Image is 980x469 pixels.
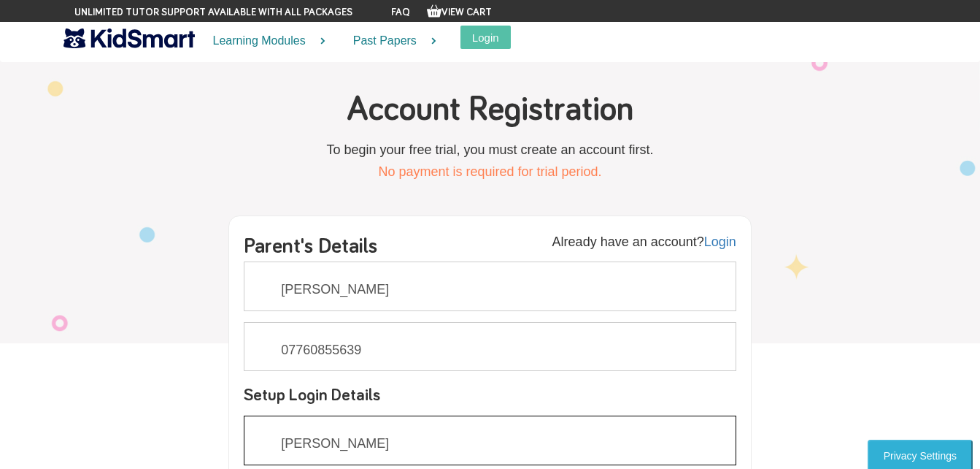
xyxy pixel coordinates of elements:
[704,234,736,249] a: Login
[427,7,492,18] a: View Cart
[195,22,335,61] a: Learning Modules
[74,5,352,20] span: Unlimited tutor support available with all packages
[552,231,736,253] p: Already have an account?
[347,88,633,131] h1: Account Registration
[244,382,736,408] h4: Setup Login Details
[244,322,736,372] input: Mobile
[460,26,511,49] button: Login
[244,416,736,465] input: Email (you will use this to access your account)
[244,235,377,272] h3: Parent's Details
[378,164,601,179] span: No payment is required for trial period.
[63,26,195,51] img: KidSmart logo
[244,262,736,311] input: Full Name
[391,7,410,18] a: FAQ
[427,4,441,18] img: Your items in the shopping basket
[335,22,446,61] a: Past Papers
